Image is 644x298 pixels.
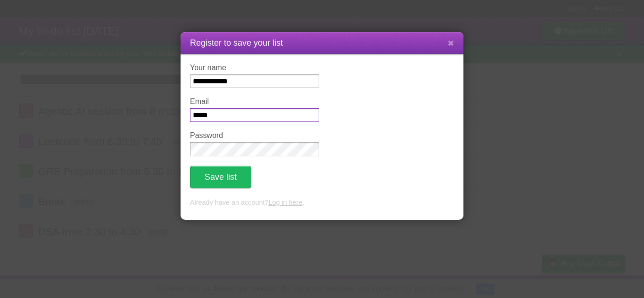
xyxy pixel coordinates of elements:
[190,97,319,106] label: Email
[268,199,302,206] a: Log in here
[190,64,319,72] label: Your name
[190,131,319,140] label: Password
[190,198,454,208] p: Already have an account? .
[190,37,454,49] h1: Register to save your list
[190,166,251,188] button: Save list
